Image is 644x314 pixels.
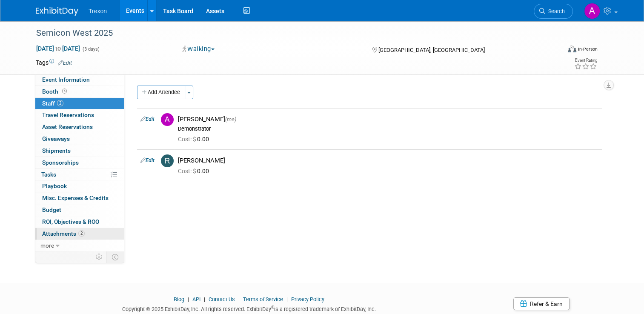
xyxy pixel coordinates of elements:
div: [PERSON_NAME] [178,157,598,165]
td: Tags [36,58,72,67]
a: more [35,240,124,251]
span: [DATE] [DATE] [36,45,80,52]
a: Misc. Expenses & Credits [35,192,124,204]
span: Travel Reservations [42,111,94,118]
span: Attachments [42,230,85,237]
a: Travel Reservations [35,109,124,121]
a: Blog [174,296,184,303]
span: | [284,296,290,303]
span: Booth not reserved yet [60,88,69,94]
div: [PERSON_NAME] [178,115,598,123]
div: Event Format [515,44,598,57]
a: Search [534,4,573,19]
a: Edit [140,157,155,163]
span: Sponsorships [42,159,79,166]
a: Asset Reservations [35,121,124,133]
a: Budget [35,204,124,216]
span: to [54,45,62,52]
a: Sponsorships [35,157,124,168]
span: | [236,296,242,303]
a: Booth [35,86,124,97]
span: Giveaways [42,135,70,142]
button: Walking [180,45,218,54]
span: Staff [42,100,63,107]
span: Playbook [42,183,67,189]
span: | [186,296,191,303]
span: 0.00 [178,136,212,143]
span: ROI, Objectives & ROO [42,218,99,225]
a: Refer & Earn [513,297,570,310]
a: Tasks [35,169,124,180]
span: Tasks [41,171,56,178]
a: Giveaways [35,133,124,145]
a: Contact Us [209,296,235,303]
button: Add Attendee [137,86,185,99]
span: Budget [42,206,61,213]
a: Staff2 [35,98,124,109]
span: (3 days) [82,46,100,52]
a: Terms of Service [243,296,283,303]
div: In-Person [578,46,598,52]
a: Shipments [35,145,124,157]
span: 2 [78,230,85,237]
span: | [202,296,207,303]
a: Playbook [35,180,124,192]
div: Copyright © 2025 ExhibitDay, Inc. All rights reserved. ExhibitDay is a registered trademark of Ex... [36,303,462,313]
a: API [192,296,200,303]
td: Personalize Event Tab Strip [92,251,107,263]
span: Search [545,8,565,14]
span: more [40,242,54,249]
span: Event Information [42,76,90,83]
div: Demonstrator [178,126,598,132]
span: 0.00 [178,168,212,174]
div: Event Rating [574,58,597,63]
a: Edit [58,60,72,66]
a: Event Information [35,74,124,86]
img: ExhibitDay [36,7,78,16]
img: A.jpg [161,113,174,126]
img: Anna-Marie Lance [584,3,600,19]
img: R.jpg [161,154,174,167]
div: Semicon West 2025 [33,26,550,41]
a: Attachments2 [35,228,124,240]
a: ROI, Objectives & ROO [35,216,124,228]
a: Edit [140,116,155,122]
span: Cost: $ [178,136,197,143]
td: Toggle Event Tabs [107,251,124,263]
span: Cost: $ [178,168,197,174]
span: Misc. Expenses & Credits [42,194,109,201]
a: Privacy Policy [291,296,324,303]
span: Shipments [42,147,71,154]
span: Asset Reservations [42,123,93,130]
span: (me) [225,116,236,123]
img: Format-Inperson.png [568,46,576,52]
span: Trexon [89,8,107,14]
sup: ® [271,305,274,310]
span: Booth [42,88,69,95]
span: 2 [57,100,63,106]
span: [GEOGRAPHIC_DATA], [GEOGRAPHIC_DATA] [378,47,485,53]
